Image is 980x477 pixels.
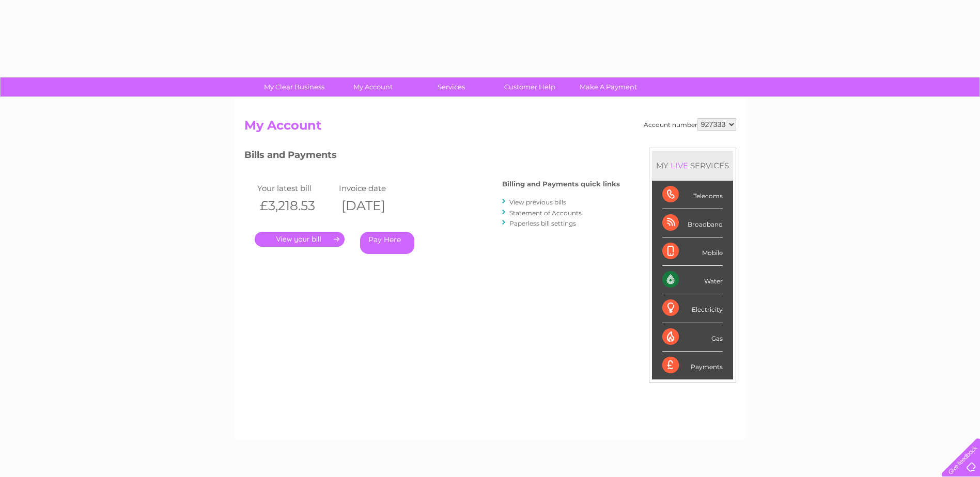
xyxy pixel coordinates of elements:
[662,209,723,237] div: Broadband
[336,195,418,216] th: [DATE]
[662,352,723,379] div: Payments
[255,181,337,195] td: Your latest bill
[255,195,337,216] th: £3,218.53
[662,237,723,266] div: Mobile
[255,232,345,247] a: .
[336,181,418,195] td: Invoice date
[330,77,415,97] a: My Account
[566,77,651,97] a: Make A Payment
[509,209,582,217] a: Statement of Accounts
[509,219,576,227] a: Paperless bill settings
[662,181,723,209] div: Telecoms
[662,266,723,294] div: Water
[509,198,566,206] a: View previous bills
[644,118,736,131] div: Account number
[244,148,620,166] h3: Bills and Payments
[662,294,723,323] div: Electricity
[662,323,723,352] div: Gas
[668,161,690,170] div: LIVE
[487,77,572,97] a: Customer Help
[252,77,337,97] a: My Clear Business
[409,77,494,97] a: Services
[360,232,414,254] a: Pay Here
[652,151,733,180] div: MY SERVICES
[244,118,736,138] h2: My Account
[502,180,620,188] h4: Billing and Payments quick links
